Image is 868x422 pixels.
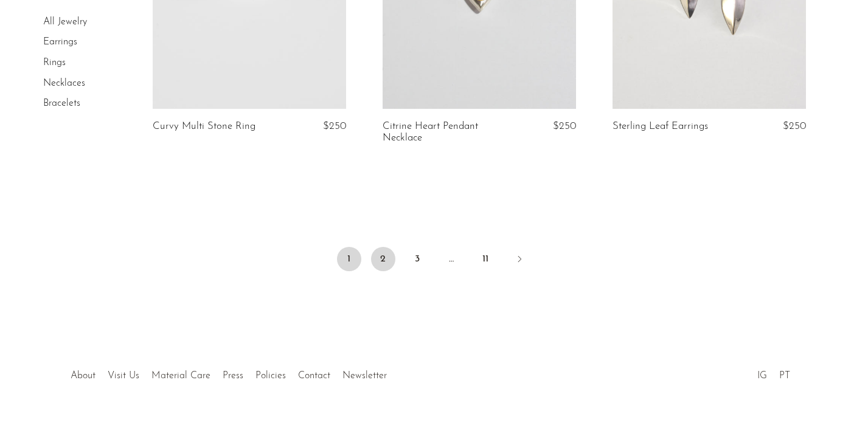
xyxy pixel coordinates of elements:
[43,58,66,67] a: Rings
[71,371,95,381] a: About
[779,371,790,381] a: PT
[298,371,330,381] a: Contact
[323,121,346,131] span: $250
[255,371,286,381] a: Policies
[43,38,77,47] a: Earrings
[223,371,243,381] a: Press
[751,361,796,384] ul: Social Medias
[507,247,532,274] a: Next
[43,78,85,88] a: Necklaces
[153,121,255,132] a: Curvy Multi Stone Ring
[473,247,498,271] a: 11
[151,371,210,381] a: Material Care
[64,361,393,384] ul: Quick links
[383,121,511,144] a: Citrine Heart Pendant Necklace
[43,99,80,108] a: Bracelets
[337,247,361,271] span: 1
[613,121,708,132] a: Sterling Leaf Earrings
[783,121,806,131] span: $250
[43,17,87,27] a: All Jewelry
[371,247,395,271] a: 2
[553,121,576,131] span: $250
[439,247,464,271] span: …
[757,371,767,381] a: IG
[108,371,139,381] a: Visit Us
[405,247,429,271] a: 3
